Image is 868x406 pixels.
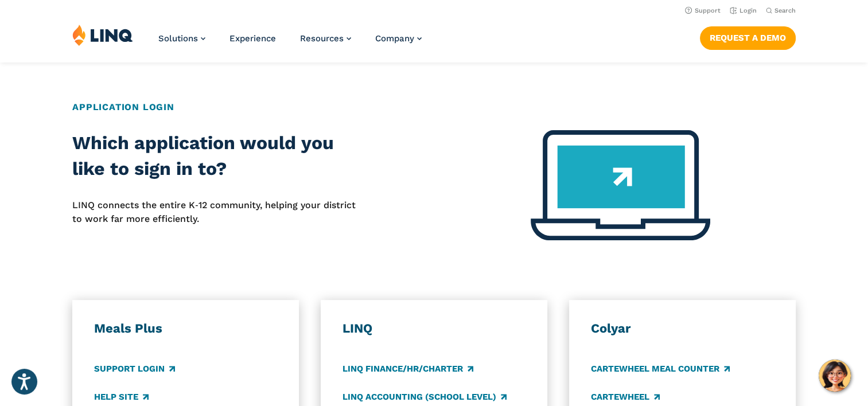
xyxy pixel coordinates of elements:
[700,26,796,49] a: Request a Demo
[342,362,473,375] a: LINQ Finance/HR/Charter
[700,24,796,49] nav: Button Navigation
[591,391,660,403] a: CARTEWHEEL
[94,391,149,403] a: Help Site
[730,7,757,14] a: Login
[342,391,507,403] a: LINQ Accounting (school level)
[819,360,851,392] button: Hello, have a question? Let’s chat.
[591,321,774,337] h3: Colyar
[72,24,133,46] img: LINQ | K‑12 Software
[774,7,796,14] span: Search
[342,321,526,337] h3: LINQ
[72,100,796,114] h2: Application Login
[72,198,361,227] p: LINQ connects the entire K‑12 community, helping your district to work far more efficiently.
[158,33,198,44] span: Solutions
[591,362,730,375] a: CARTEWHEEL Meal Counter
[375,33,422,44] a: Company
[300,33,351,44] a: Resources
[94,321,277,337] h3: Meals Plus
[158,33,205,44] a: Solutions
[685,7,721,14] a: Support
[229,33,276,44] a: Experience
[300,33,344,44] span: Resources
[766,6,796,15] button: Open Search Bar
[94,362,175,375] a: Support Login
[375,33,414,44] span: Company
[72,130,361,182] h2: Which application would you like to sign in to?
[158,24,422,62] nav: Primary Navigation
